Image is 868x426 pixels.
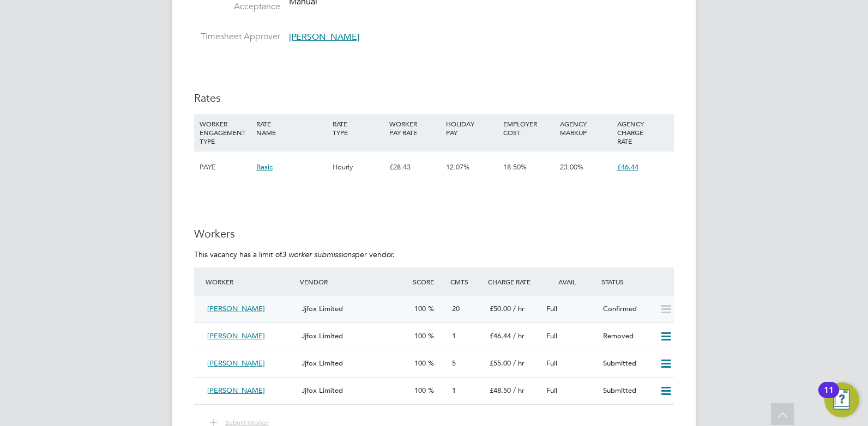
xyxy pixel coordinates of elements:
div: AGENCY CHARGE RATE [614,114,671,151]
div: WORKER ENGAGEMENT TYPE [197,114,254,151]
div: RATE NAME [254,114,329,142]
span: £46.44 [617,162,638,172]
div: PAYE [197,151,254,183]
div: Worker [203,272,297,291]
span: £55.00 [490,358,511,368]
div: RATE TYPE [330,114,387,142]
span: 5 [452,358,456,368]
span: [PERSON_NAME] [207,358,265,368]
div: Confirmed [599,300,655,318]
span: £46.44 [490,331,511,340]
span: [PERSON_NAME] [207,304,265,313]
span: Jjfox Limited [302,331,343,340]
div: AGENCY MARKUP [557,114,614,142]
label: Timesheet Approver [194,31,280,42]
span: £50.00 [490,304,511,313]
h3: Workers [194,227,674,241]
span: [PERSON_NAME] [289,32,359,42]
span: / hr [513,331,525,340]
span: Full [546,358,557,368]
div: Charge Rate [485,272,542,291]
div: EMPLOYER COST [501,114,557,142]
span: 100 [414,358,426,368]
h3: Rates [194,91,674,105]
span: 12.07% [446,162,469,172]
span: Full [546,331,557,340]
span: 18.50% [503,162,527,172]
div: Status [599,272,674,291]
span: / hr [513,386,525,395]
div: WORKER PAY RATE [387,114,443,142]
div: Avail [542,272,599,291]
span: Full [546,304,557,313]
span: Jjfox Limited [302,304,343,313]
div: Submitted [599,355,655,373]
div: 11 [824,390,834,404]
div: Vendor [297,272,410,291]
span: / hr [513,358,525,368]
em: 3 worker submissions [282,249,355,259]
span: Full [546,386,557,395]
div: £28.43 [387,151,443,183]
span: 1 [452,386,456,395]
button: Open Resource Center, 11 new notifications [824,382,859,417]
div: HOLIDAY PAY [443,114,500,142]
span: 100 [414,331,426,340]
span: Jjfox Limited [302,386,343,395]
div: Cmts [448,272,485,291]
span: 20 [452,304,460,313]
span: £48.50 [490,386,511,395]
span: 23.00% [560,162,583,172]
span: Jjfox Limited [302,358,343,368]
span: [PERSON_NAME] [207,331,265,340]
span: 1 [452,331,456,340]
div: Submitted [599,382,655,400]
p: This vacancy has a limit of per vendor. [194,249,674,259]
span: / hr [513,304,525,313]
span: [PERSON_NAME] [207,386,265,395]
span: Basic [256,162,273,172]
span: 100 [414,386,426,395]
div: Removed [599,327,655,345]
div: Score [410,272,448,291]
span: 100 [414,304,426,313]
div: Hourly [330,151,387,183]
